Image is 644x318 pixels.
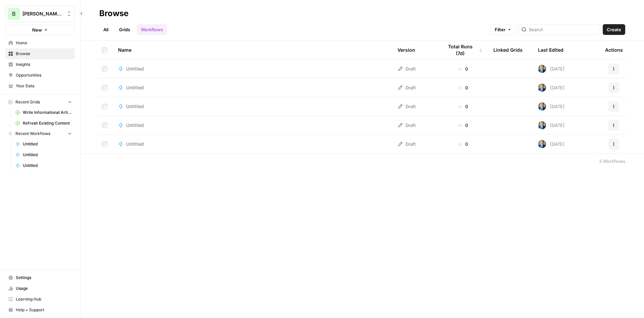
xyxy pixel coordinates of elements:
span: New [32,27,42,33]
span: Untitled [23,152,72,158]
div: 0 [443,141,483,147]
a: Learning Hub [5,294,75,305]
a: Untitled [118,122,387,129]
div: Draft [397,103,416,110]
a: Insights [5,59,75,70]
span: Browse [16,51,72,57]
a: Your Data [5,81,75,91]
button: Create [603,24,625,35]
a: All [99,24,112,35]
a: Home [5,38,75,48]
a: Grids [115,24,134,35]
div: [DATE] [538,65,565,73]
div: Draft [397,65,416,72]
button: Workspace: Bennett Financials [5,5,75,22]
span: Your Data [16,83,72,89]
div: 0 [443,122,483,129]
img: arvzg7vs4x4156nyo4jt3wkd75g5 [538,65,546,73]
span: Help + Support [16,307,72,313]
button: New [5,25,75,35]
div: [DATE] [538,140,565,148]
div: 0 [443,84,483,91]
span: Home [16,40,72,46]
a: Refresh Existing Content [12,118,75,129]
span: Refresh Existing Content [23,120,72,126]
button: Recent Grids [5,97,75,107]
div: Browse [99,8,128,19]
span: Untitled [126,122,144,129]
a: Untitled [118,65,387,72]
a: Untitled [118,84,387,91]
span: Settings [16,275,72,281]
span: Untitled [23,163,72,169]
img: arvzg7vs4x4156nyo4jt3wkd75g5 [538,121,546,129]
a: Usage [5,283,75,294]
div: Draft [397,141,416,147]
div: Actions [605,41,623,59]
img: arvzg7vs4x4156nyo4jt3wkd75g5 [538,102,546,110]
img: arvzg7vs4x4156nyo4jt3wkd75g5 [538,84,546,92]
span: Untitled [23,141,72,147]
span: B [12,10,15,18]
span: Learning Hub [16,296,72,302]
button: Recent Workflows [5,129,75,139]
span: Untitled [126,65,144,72]
span: Insights [16,61,72,67]
span: Create [607,26,621,33]
a: Untitled [12,149,75,160]
input: Search [529,26,597,33]
a: Untitled [118,141,387,147]
span: Usage [16,285,72,291]
div: Total Runs (7d) [443,41,483,59]
div: 0 [443,103,483,110]
a: Untitled [12,160,75,171]
div: Version [397,41,415,59]
span: Recent Workflows [15,131,50,137]
span: Filter [495,26,505,33]
img: arvzg7vs4x4156nyo4jt3wkd75g5 [538,140,546,148]
div: Draft [397,122,416,129]
a: Write Informational Article (1) [12,107,75,118]
span: Untitled [126,141,144,147]
div: Last Edited [538,41,563,59]
a: Workflows [137,24,167,35]
a: Opportunities [5,70,75,81]
span: Opportunities [16,72,72,78]
div: [DATE] [538,121,565,129]
a: Untitled [12,139,75,149]
button: Filter [490,24,516,35]
div: Draft [397,84,416,91]
div: Linked Grids [493,41,523,59]
a: Browse [5,48,75,59]
a: Settings [5,272,75,283]
div: Name [118,41,387,59]
div: 0 [443,65,483,72]
div: 5 Workflows [599,158,625,165]
span: [PERSON_NAME] Financials [22,10,63,17]
a: Untitled [118,103,387,110]
span: Write Informational Article (1) [23,109,72,116]
div: [DATE] [538,84,565,92]
span: Untitled [126,103,144,110]
div: [DATE] [538,102,565,110]
span: Untitled [126,84,144,91]
button: Help + Support [5,305,75,315]
span: Recent Grids [15,99,40,105]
